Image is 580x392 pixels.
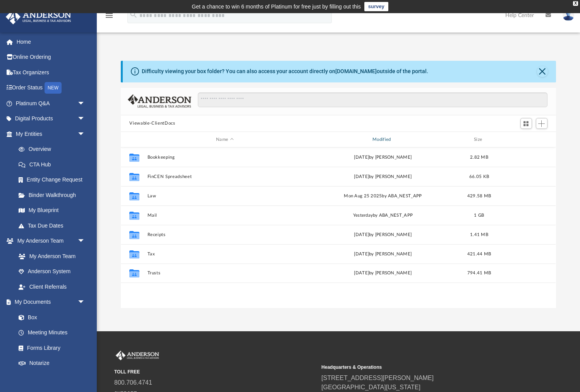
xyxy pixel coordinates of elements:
div: id [498,136,553,143]
img: Anderson Advisors Platinum Portal [114,351,161,361]
a: Client Referrals [11,279,93,294]
a: My Anderson Team [11,248,89,264]
button: Tax [148,252,302,257]
input: Search files and folders [198,92,547,107]
a: Meeting Minutes [11,325,93,341]
a: menu [105,15,114,20]
div: Difficulty viewing your box folder? You can also access your account directly on outside of the p... [142,67,428,75]
div: Mon Aug 25 2025 by ABA_NEST_APP [305,193,460,200]
div: close [573,1,578,6]
a: 800.706.4741 [114,379,152,386]
a: Digital Productsarrow_drop_down [5,111,97,127]
a: My Blueprint [11,203,93,218]
a: survey [364,2,388,11]
a: Order StatusNEW [5,80,97,96]
a: Box [11,310,89,325]
small: TOLL FREE [114,368,316,375]
a: Binder Walkthrough [11,187,97,203]
button: Switch to Grid View [520,118,532,129]
span: 421.44 MB [467,252,491,256]
a: [DOMAIN_NAME] [335,68,377,74]
button: Receipts [148,232,302,237]
span: arrow_drop_down [77,294,93,310]
span: 2.82 MB [470,155,488,159]
a: Tax Organizers [5,65,97,80]
div: grid [121,147,556,308]
span: 1 GB [474,213,484,217]
div: by ABA_NEST_APP [305,212,460,219]
button: Bookkeeping [148,155,302,160]
a: Platinum Q&Aarrow_drop_down [5,96,97,111]
span: arrow_drop_down [77,126,93,142]
a: My Anderson Teamarrow_drop_down [5,233,93,249]
span: arrow_drop_down [77,233,93,249]
span: arrow_drop_down [77,96,93,111]
span: 1.41 MB [470,233,488,237]
button: Trusts [148,271,302,276]
button: Mail [148,213,302,218]
div: [DATE] by [PERSON_NAME] [305,173,460,180]
button: Add [536,118,547,129]
a: Entity Change Request [11,172,97,188]
a: My Documentsarrow_drop_down [5,294,93,310]
span: arrow_drop_down [77,111,93,127]
button: Viewable-ClientDocs [129,120,175,127]
div: Modified [305,136,460,143]
span: 429.58 MB [467,194,491,198]
a: Tax Due Dates [11,218,97,233]
div: Get a chance to win 6 months of Platinum for free just by filling out this [192,2,361,11]
a: Overview [11,142,97,157]
a: Notarize [11,356,93,371]
div: NEW [45,82,62,94]
small: Headquarters & Operations [321,364,523,371]
button: Law [148,193,302,199]
img: Anderson Advisors Platinum Portal [3,9,74,24]
a: [GEOGRAPHIC_DATA][US_STATE] [321,384,420,390]
div: [DATE] by [PERSON_NAME] [305,251,460,258]
a: My Entitiesarrow_drop_down [5,126,97,142]
a: Anderson System [11,264,93,279]
a: Home [5,34,97,50]
img: User Pic [563,10,574,21]
button: Close [537,66,548,77]
div: [DATE] by [PERSON_NAME] [305,270,460,277]
a: Forms Library [11,340,89,356]
a: [STREET_ADDRESS][PERSON_NAME] [321,375,434,381]
i: menu [105,11,114,20]
span: 66.05 KB [469,175,489,179]
a: CTA Hub [11,157,97,172]
i: search [129,10,138,19]
div: Size [464,136,495,143]
a: Online Ordering [5,50,97,65]
div: id [124,136,144,143]
div: [DATE] by [PERSON_NAME] [305,154,460,161]
div: [DATE] by [PERSON_NAME] [305,231,460,238]
div: Name [147,136,302,143]
button: FinCEN Spreadsheet [148,174,302,179]
span: yesterday [353,213,373,217]
span: 794.41 MB [467,271,491,276]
